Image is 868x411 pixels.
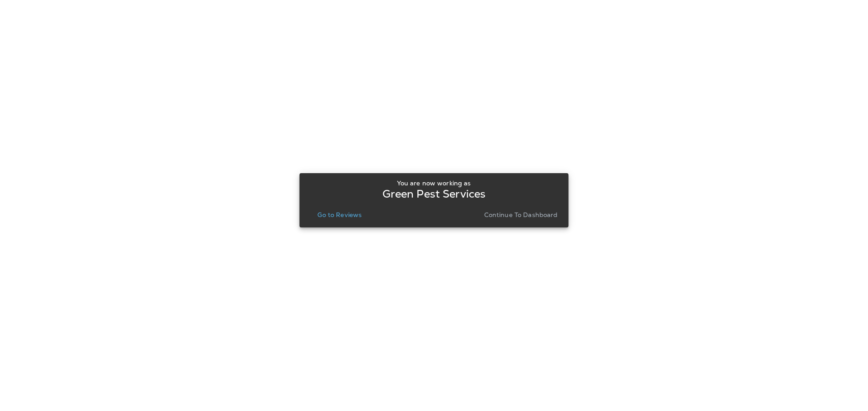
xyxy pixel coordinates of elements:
button: Continue to Dashboard [481,208,561,221]
button: Go to Reviews [314,208,365,221]
p: You are now working as [397,180,471,187]
p: Continue to Dashboard [484,211,558,218]
p: Green Pest Services [382,190,486,198]
p: Go to Reviews [317,211,362,218]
